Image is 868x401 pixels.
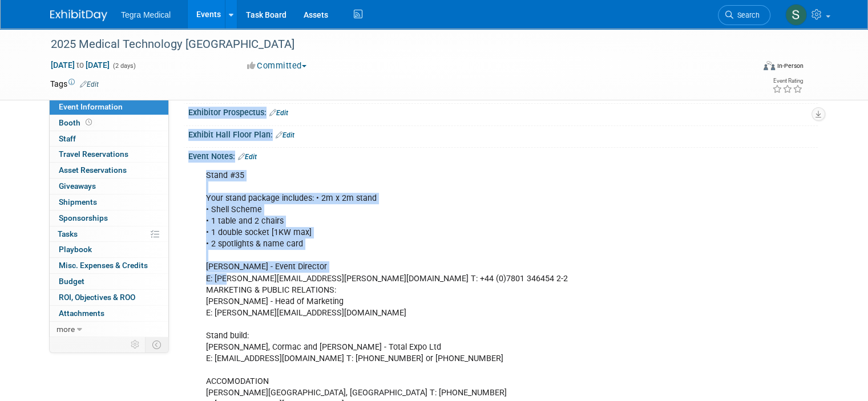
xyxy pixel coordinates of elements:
td: Personalize Event Tab Strip [126,337,146,352]
button: Committed [243,60,311,72]
span: Budget [59,277,84,286]
img: Steve Marshall [785,4,807,26]
div: Exhibitor Prospectus: [188,104,818,119]
a: Booth [50,115,168,131]
span: ROI, Objectives & ROO [59,293,135,302]
a: Shipments [50,195,168,210]
span: to [75,60,86,70]
a: Edit [269,109,288,117]
span: more [56,325,75,334]
span: Playbook [59,245,92,254]
div: 2025 Medical Technology [GEOGRAPHIC_DATA] [47,34,740,55]
a: Asset Reservations [50,163,168,178]
span: Booth [59,118,94,127]
span: Event Information [59,102,123,111]
span: Asset Reservations [59,165,127,175]
a: Search [718,5,770,25]
a: Playbook [50,242,168,257]
div: Event Format [692,59,804,76]
a: Edit [80,80,99,88]
a: Edit [276,131,294,139]
a: ROI, Objectives & ROO [50,290,168,305]
a: Edit [238,153,257,161]
span: Tasks [58,229,78,238]
a: Staff [50,131,168,147]
div: Exhibit Hall Floor Plan: [188,126,818,141]
span: [DATE] [DATE] [50,60,110,70]
span: Giveaways [59,181,96,191]
span: Travel Reservations [59,149,128,159]
img: ExhibitDay [50,10,107,21]
span: Tegra Medical [121,10,171,19]
div: In-Person [777,62,804,70]
a: Misc. Expenses & Credits [50,258,168,273]
a: Budget [50,274,168,289]
a: more [50,322,168,337]
a: Sponsorships [50,210,168,226]
a: Event Information [50,99,168,115]
span: Shipments [59,197,97,206]
span: Attachments [59,309,104,318]
span: Search [733,11,760,19]
a: Attachments [50,306,168,321]
span: Misc. Expenses & Credits [59,261,148,270]
a: Travel Reservations [50,147,168,162]
span: (2 days) [112,62,136,70]
img: Format-Inperson.png [764,61,775,70]
td: Toggle Event Tabs [146,337,169,352]
span: Staff [59,134,76,143]
a: Giveaways [50,179,168,194]
span: Booth not reserved yet [83,118,94,127]
div: Event Rating [772,78,803,84]
a: Tasks [50,226,168,242]
span: Sponsorships [59,213,108,222]
div: Event Notes: [188,148,818,163]
td: Tags [50,78,99,90]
